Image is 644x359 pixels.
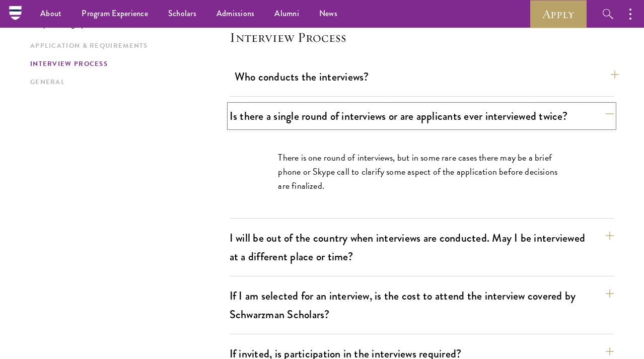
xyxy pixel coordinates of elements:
[230,227,614,268] button: I will be out of the country when interviews are conducted. May I be interviewed at a different p...
[30,19,230,28] p: Jump to category:
[30,59,224,69] a: Interview Process
[230,105,614,127] button: Is there a single round of interviews or are applicants ever interviewed twice?
[235,65,619,88] button: Who conducts the interviews?
[230,284,614,326] button: If I am selected for an interview, is the cost to attend the interview covered by Schwarzman Scho...
[30,41,224,51] a: Application & Requirements
[230,29,614,45] h4: Interview Process
[278,151,565,193] p: There is one round of interviews, but in some rare cases there may be a brief phone or Skype call...
[30,77,224,88] a: General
